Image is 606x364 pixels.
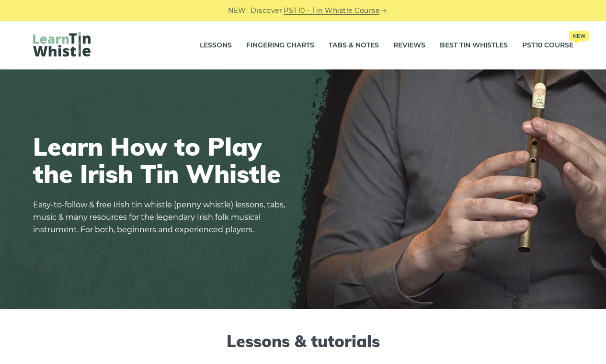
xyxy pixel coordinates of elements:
[33,199,292,236] p: Easy-to-follow & free Irish tin whistle (penny whistle) lessons, tabs, music & many resources for...
[329,34,379,57] a: Tabs & Notes
[569,31,589,41] span: New
[393,34,425,57] a: Reviews
[33,133,292,187] h1: Learn How to Play the Irish Tin Whistle
[200,34,232,57] a: Lessons
[33,32,91,57] img: LearnTinWhistle.com
[522,34,573,57] a: PST10 CourseNew
[440,34,508,57] a: Best Tin Whistles
[246,34,314,57] a: Fingering Charts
